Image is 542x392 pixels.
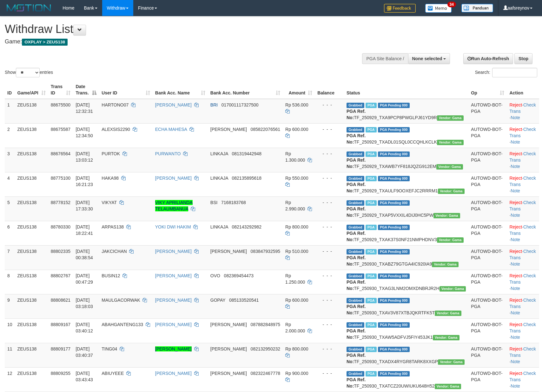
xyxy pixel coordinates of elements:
[509,102,522,107] a: Reject
[511,383,520,389] a: Note
[433,335,459,340] span: Vendor URL: https://trx31.1velocity.biz
[285,224,308,229] span: Rp 800.000
[76,298,93,309] span: [DATE] 03:18:03
[347,322,364,328] span: Grabbed
[507,99,539,124] td: · ·
[232,176,261,181] span: Copy 082135895618 to clipboard
[15,343,48,367] td: ZEUS138
[347,151,364,157] span: Grabbed
[475,68,537,77] label: Search:
[366,347,377,352] span: Marked by aaftanly
[210,273,220,278] span: OVO
[344,318,468,343] td: TF_250930_TXAW5ADFVJ5FIY453JK1
[344,270,468,294] td: TF_250930_TXAG3LNM2OMXDNBRJR2H
[347,347,364,352] span: Grabbed
[447,2,456,7] span: 34
[317,224,341,230] div: - - -
[468,196,507,221] td: AUTOWD-BOT-PGA
[344,123,468,148] td: TF_250929_TXADL01SQL0CCQHLKCLK
[366,273,377,279] span: Marked by aafsreyleap
[76,127,93,138] span: [DATE] 12:34:50
[511,115,520,120] a: Note
[468,294,507,318] td: AUTOWD-BOT-PGA
[378,200,410,206] span: PGA Pending
[378,322,410,328] span: PGA Pending
[378,273,410,279] span: PGA Pending
[102,273,120,278] span: BUSIN12
[251,346,280,351] span: Copy 082132950232 to clipboard
[511,310,520,315] a: Note
[285,273,305,285] span: Rp 1.250.000
[76,371,93,382] span: [DATE] 03:43:43
[437,140,464,145] span: Vendor URL: https://trx31.1velocity.biz
[210,298,225,303] span: GOPAY
[412,56,442,61] span: None selected
[153,81,208,99] th: Bank Acc. Name: activate to sort column ascending
[509,249,522,254] a: Reject
[317,346,341,352] div: - - -
[492,68,537,77] input: Search:
[366,298,377,303] span: Marked by aafsreyleap
[76,249,93,260] span: [DATE] 00:38:54
[507,148,539,172] td: · ·
[507,81,539,99] th: Action
[76,200,93,211] span: [DATE] 17:33:30
[15,221,48,245] td: ZEUS138
[507,294,539,318] td: · ·
[155,346,192,351] a: [PERSON_NAME]
[317,126,341,132] div: - - -
[155,127,187,132] a: ECHA MAHESA
[232,151,261,156] span: Copy 081319442948 to clipboard
[468,318,507,343] td: AUTOWD-BOT-PGA
[344,221,468,245] td: TF_250929_TXAK37S0NF21NMPHDNV3
[76,151,93,163] span: [DATE] 13:03:12
[511,359,520,364] a: Note
[347,109,366,120] b: PGA Ref. No:
[5,148,15,172] td: 3
[468,123,507,148] td: AUTOWD-BOT-PGA
[438,189,465,194] span: Vendor URL: https://trx31.1velocity.biz
[73,81,99,99] th: Date Trans.: activate to sort column descending
[5,221,15,245] td: 6
[285,200,305,211] span: Rp 2.990.000
[155,273,192,278] a: [PERSON_NAME]
[347,182,366,193] b: PGA Ref. No:
[347,157,366,169] b: PGA Ref. No:
[509,102,536,114] a: Check Trans
[366,200,377,206] span: Marked by aafchomsokheang
[344,172,468,196] td: TF_250929_TXAULF9OOXEFJC2RRRM1
[285,298,308,303] span: Rp 600.000
[344,294,468,318] td: TF_250930_TXAV3V87XTBJQKRTFK5T
[366,103,377,108] span: Marked by aaftrukkakada
[347,206,366,218] b: PGA Ref. No:
[102,298,140,303] span: MAULGACORWAK
[317,175,341,181] div: - - -
[509,151,522,156] a: Reject
[5,123,15,148] td: 2
[210,322,247,327] span: [PERSON_NAME]
[285,151,305,163] span: Rp 1.300.000
[511,164,520,169] a: Note
[511,139,520,145] a: Note
[507,343,539,367] td: · ·
[155,102,192,107] a: [PERSON_NAME]
[344,367,468,392] td: TF_250930_TXATCZ20UWIUKU648H52
[76,224,93,236] span: [DATE] 18:22:41
[507,196,539,221] td: · ·
[317,102,341,108] div: - - -
[509,176,522,181] a: Reject
[347,127,364,132] span: Grabbed
[51,200,70,205] span: 88778152
[511,188,520,193] a: Note
[99,81,153,99] th: User ID: activate to sort column ascending
[344,196,468,221] td: TF_250929_TXAP5VXXIL4DIJ0HC5PW
[285,102,308,107] span: Rp 536.000
[15,294,48,318] td: ZEUS138
[378,127,410,132] span: PGA Pending
[210,102,218,107] span: BRI
[511,261,520,267] a: Note
[15,367,48,392] td: ZEUS138
[5,99,15,124] td: 1
[317,199,341,206] div: - - -
[102,176,119,181] span: HAKA98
